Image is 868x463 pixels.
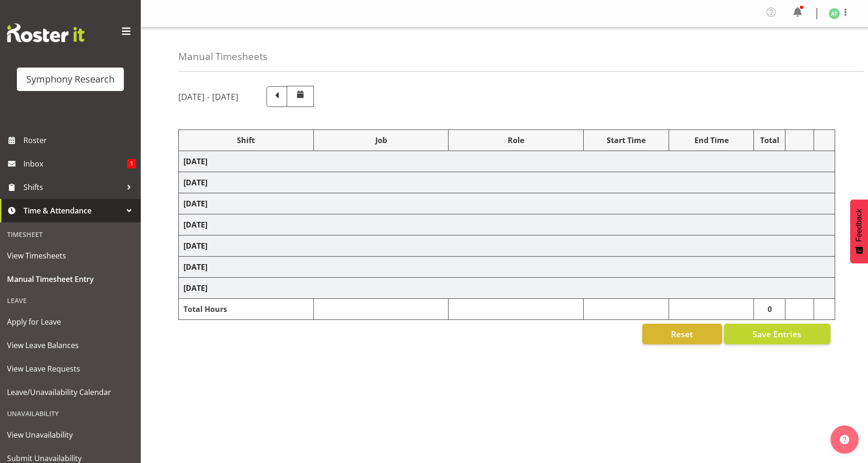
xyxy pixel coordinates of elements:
[7,249,134,263] span: View Timesheets
[2,267,138,291] a: Manual Timesheet Entry
[588,135,664,146] div: Start Time
[753,328,801,340] span: Save Entries
[319,135,444,146] div: Job
[2,423,138,447] a: View Unavailability
[2,244,138,267] a: View Timesheets
[23,133,136,147] span: Roster
[724,324,830,344] button: Save Entries
[671,328,693,340] span: Reset
[759,135,780,146] div: Total
[2,225,138,244] div: Timesheet
[840,435,849,444] img: help-xxl-2.png
[179,172,835,193] td: [DATE]
[23,157,127,171] span: Inbox
[2,291,138,310] div: Leave
[23,204,122,218] span: Time & Attendance
[179,278,835,299] td: [DATE]
[179,193,835,214] td: [DATE]
[674,135,749,146] div: End Time
[2,334,138,357] a: View Leave Balances
[7,362,134,376] span: View Leave Requests
[2,310,138,334] a: Apply for Leave
[855,209,863,242] span: Feedback
[7,23,84,42] img: Rosterit website logo
[183,135,309,146] div: Shift
[7,338,134,352] span: View Leave Balances
[453,135,579,146] div: Role
[179,257,835,278] td: [DATE]
[642,324,722,344] button: Reset
[179,235,835,257] td: [DATE]
[829,8,840,19] img: angela-tunnicliffe1838.jpg
[7,272,134,286] span: Manual Timesheet Entry
[850,199,868,263] button: Feedback - Show survey
[178,91,238,102] h5: [DATE] - [DATE]
[7,315,134,329] span: Apply for Leave
[179,151,835,172] td: [DATE]
[2,357,138,380] a: View Leave Requests
[127,159,136,168] span: 1
[2,404,138,423] div: Unavailability
[179,299,314,320] td: Total Hours
[7,385,134,399] span: Leave/Unavailability Calendar
[179,214,835,235] td: [DATE]
[26,72,114,86] div: Symphony Research
[23,180,122,194] span: Shifts
[2,380,138,404] a: Leave/Unavailability Calendar
[7,428,134,442] span: View Unavailability
[178,51,267,62] h4: Manual Timesheets
[754,299,785,320] td: 0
